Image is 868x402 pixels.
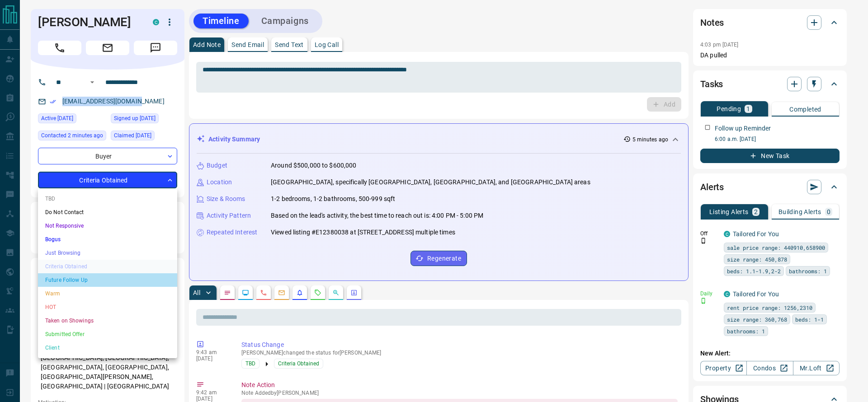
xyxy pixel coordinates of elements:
[38,287,177,300] li: Warm
[38,233,177,246] li: Bogus
[38,327,177,341] li: Submitted Offer
[38,300,177,314] li: HOT
[38,192,177,206] li: TBD
[38,246,177,260] li: Just Browsing
[38,219,177,233] li: Not Responsive
[38,273,177,287] li: Future Follow Up
[38,206,177,219] li: Do Not Contact
[38,314,177,327] li: Taken on Showings
[38,341,177,355] li: Client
